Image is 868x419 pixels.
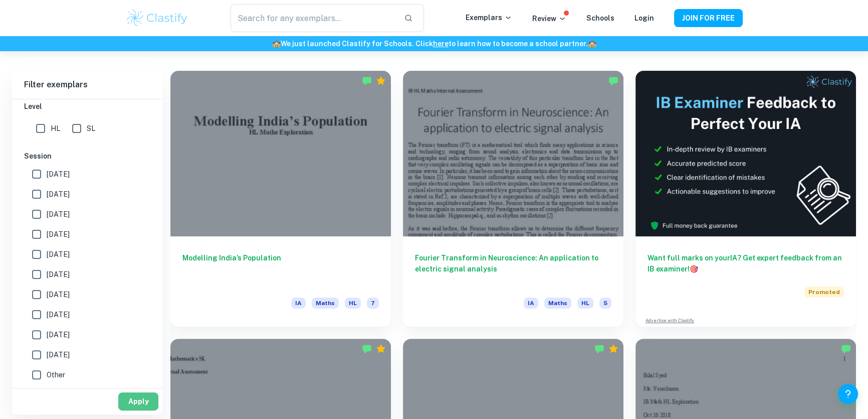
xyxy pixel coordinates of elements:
a: here [433,40,449,48]
span: [DATE] [47,349,70,360]
img: Marked [362,76,372,86]
h6: Want full marks on your IA ? Get expert feedback from an IB examiner! [647,252,844,274]
h6: Modelling India’s Population [182,252,379,286]
span: [DATE] [47,309,70,320]
span: SL [87,123,95,134]
button: Apply [118,392,158,410]
span: 7 [367,298,379,309]
div: Premium [376,344,386,354]
a: Advertise with Clastify [645,317,694,324]
span: HL [577,298,593,309]
span: [DATE] [47,169,70,180]
h6: Session [24,151,150,162]
p: Review [532,13,566,24]
img: Clastify logo [125,8,189,28]
span: Other [47,369,65,380]
span: Maths [544,298,571,309]
span: [DATE] [47,229,70,240]
span: 5 [599,298,611,309]
span: Promoted [804,287,844,298]
span: [DATE] [47,209,70,220]
span: HL [345,298,361,309]
span: [DATE] [47,249,70,260]
h6: Level [24,101,150,112]
a: Fourier Transform in Neuroscience: An application to electric signal analysisIAMathsHL5 [403,71,623,327]
p: Exemplars [466,12,512,23]
img: Marked [608,76,618,86]
a: Schools [586,14,614,22]
span: [DATE] [47,289,70,300]
span: [DATE] [47,329,70,340]
button: JOIN FOR FREE [674,9,743,27]
span: 🏫 [272,40,281,48]
span: IA [524,298,538,309]
h6: Fourier Transform in Neuroscience: An application to electric signal analysis [415,252,611,286]
span: [DATE] [47,269,70,280]
img: Marked [594,344,604,354]
button: Help and Feedback [838,384,858,404]
a: Login [634,14,654,22]
input: Search for any exemplars... [231,4,396,32]
h6: Filter exemplars [12,71,162,99]
h6: We just launched Clastify for Schools. Click to learn how to become a school partner. [2,38,866,49]
div: Premium [376,76,386,86]
a: Want full marks on yourIA? Get expert feedback from an IB examiner!PromotedAdvertise with Clastify [635,71,856,327]
span: [DATE] [47,189,70,200]
span: 🏫 [588,40,596,48]
span: Maths [312,298,339,309]
img: Thumbnail [635,71,856,236]
span: HL [51,123,60,134]
span: IA [291,298,306,309]
img: Marked [841,344,851,354]
img: Marked [362,344,372,354]
a: Modelling India’s PopulationIAMathsHL7 [170,71,391,327]
div: Premium [608,344,618,354]
span: 🎯 [690,265,698,273]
